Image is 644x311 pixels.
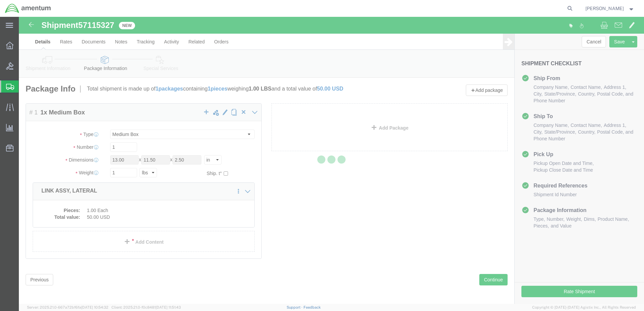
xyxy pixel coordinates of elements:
button: [PERSON_NAME] [585,4,635,12]
span: Copyright © [DATE]-[DATE] Agistix Inc., All Rights Reserved [532,305,636,310]
a: Support [287,305,303,309]
span: Server: 2025.21.0-667a72bf6fa [27,305,108,309]
span: ADRIAN RODRIGUEZ, JR [585,5,624,12]
a: Feedback [303,305,321,309]
img: logo [5,3,51,13]
span: [DATE] 11:51:43 [156,305,181,309]
span: Client: 2025.21.0-f0c8481 [111,305,181,309]
span: [DATE] 10:54:32 [81,305,108,309]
